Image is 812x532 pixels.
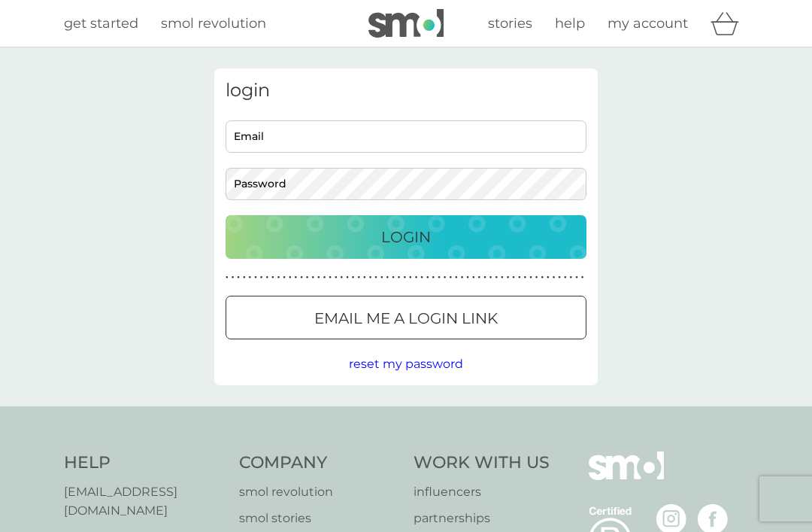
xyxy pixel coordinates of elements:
p: ● [243,274,246,281]
p: ● [306,274,309,281]
p: ● [369,274,372,281]
span: reset my password [349,357,463,371]
p: ● [518,274,521,281]
p: ● [335,274,338,281]
p: ● [260,274,263,281]
p: ● [392,274,395,281]
p: ● [553,274,556,281]
p: ● [478,274,481,281]
h4: Company [239,451,399,475]
p: ● [489,274,492,281]
p: ● [547,274,550,281]
p: ● [575,274,578,281]
p: ● [438,274,441,281]
p: Email me a login link [314,306,498,330]
p: ● [317,274,320,281]
p: ● [535,274,538,281]
p: ● [374,274,377,281]
a: smol revolution [161,13,266,35]
a: [EMAIL_ADDRESS][DOMAIN_NAME] [64,482,224,521]
p: ● [461,274,464,281]
span: stories [488,15,532,32]
p: ● [352,274,355,281]
p: ● [289,274,292,281]
p: ● [444,274,447,281]
p: ● [363,274,366,281]
h4: Help [64,451,224,475]
p: ● [558,274,561,281]
p: ● [341,274,344,281]
p: ● [564,274,567,281]
p: ● [449,274,452,281]
p: ● [249,274,252,281]
a: stories [488,13,532,35]
a: smol revolution [239,482,399,502]
p: ● [283,274,286,281]
p: ● [226,274,229,281]
p: ● [415,274,418,281]
p: ● [432,274,435,281]
p: ● [570,274,573,281]
p: ● [323,274,326,281]
a: help [555,13,585,35]
a: partnerships [414,509,550,528]
button: Login [226,215,586,259]
a: influencers [414,482,550,502]
p: ● [232,274,235,281]
span: my account [607,15,688,32]
p: ● [386,274,389,281]
p: ● [501,274,504,281]
p: ● [271,274,274,281]
a: get started [64,13,138,35]
p: Login [381,225,431,249]
p: ● [507,274,510,281]
p: ● [295,274,298,281]
h4: Work With Us [414,451,550,475]
p: ● [483,274,486,281]
div: basket [710,8,748,38]
p: ● [581,274,584,281]
p: ● [472,274,475,281]
p: ● [455,274,458,281]
button: Email me a login link [226,296,586,339]
p: ● [495,274,498,281]
p: ● [380,274,383,281]
p: ● [265,274,268,281]
p: ● [254,274,257,281]
p: ● [541,274,544,281]
span: get started [64,15,138,32]
p: ● [311,274,314,281]
p: ● [237,274,240,281]
a: smol stories [239,509,399,528]
img: smol [368,9,444,38]
p: ● [529,274,532,281]
img: smol [589,451,664,503]
p: ● [346,274,349,281]
h3: login [226,80,586,102]
p: ● [277,274,280,281]
p: ● [426,274,429,281]
a: my account [607,13,688,35]
p: ● [403,274,406,281]
p: ● [420,274,423,281]
p: ● [329,274,332,281]
button: reset my password [349,354,463,374]
p: ● [409,274,412,281]
p: ● [398,274,401,281]
p: ● [357,274,360,281]
p: ● [524,274,527,281]
p: ● [300,274,303,281]
p: ● [512,274,515,281]
span: help [555,15,585,32]
p: ● [466,274,469,281]
span: smol revolution [161,15,266,32]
